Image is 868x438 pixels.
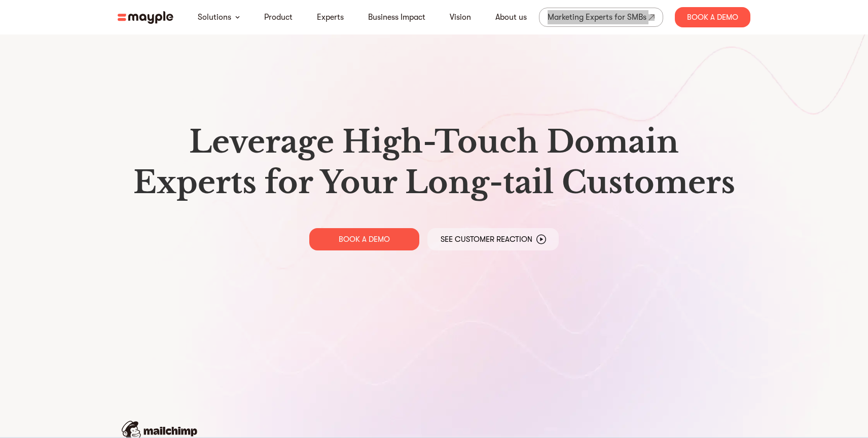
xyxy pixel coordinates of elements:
[126,122,742,203] h1: Leverage High-Touch Domain Experts for Your Long-tail Customers
[539,8,663,27] a: Marketing Experts for SMBs
[235,16,240,19] img: arrow-down
[450,11,471,23] a: Vision
[548,10,646,24] div: Marketing Experts for SMBs
[317,11,344,23] a: Experts
[675,7,750,27] div: Book A Demo
[118,11,173,24] img: mayple-logo
[339,234,390,244] p: BOOK A DEMO
[441,234,532,244] p: See Customer Reaction
[368,11,425,23] a: Business Impact
[309,228,419,250] a: BOOK A DEMO
[264,11,293,23] a: Product
[427,228,559,250] a: See Customer Reaction
[495,11,527,23] a: About us
[198,11,231,23] a: Solutions
[685,320,868,438] iframe: Chat Widget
